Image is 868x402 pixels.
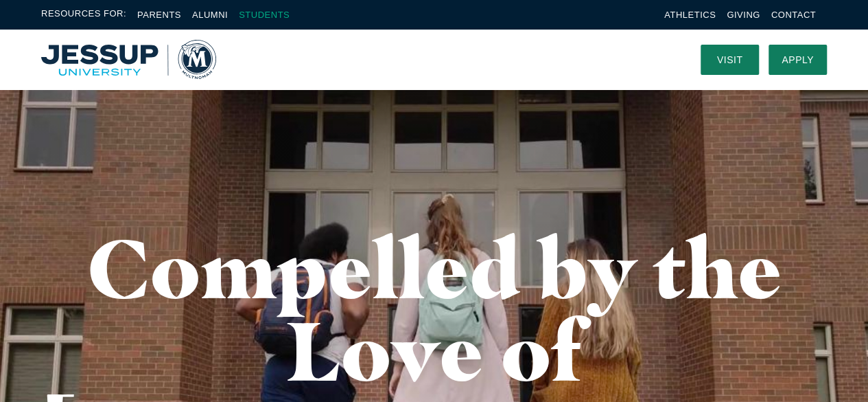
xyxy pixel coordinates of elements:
[664,10,716,20] a: Athletics
[41,40,216,79] a: Home
[239,10,290,20] a: Students
[771,10,816,20] a: Contact
[769,45,827,75] a: Apply
[192,10,228,20] a: Alumni
[727,10,760,20] a: Giving
[41,40,216,79] img: Multnomah University Logo
[701,45,759,75] a: Visit
[137,10,181,20] a: Parents
[41,7,126,23] span: Resources For:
